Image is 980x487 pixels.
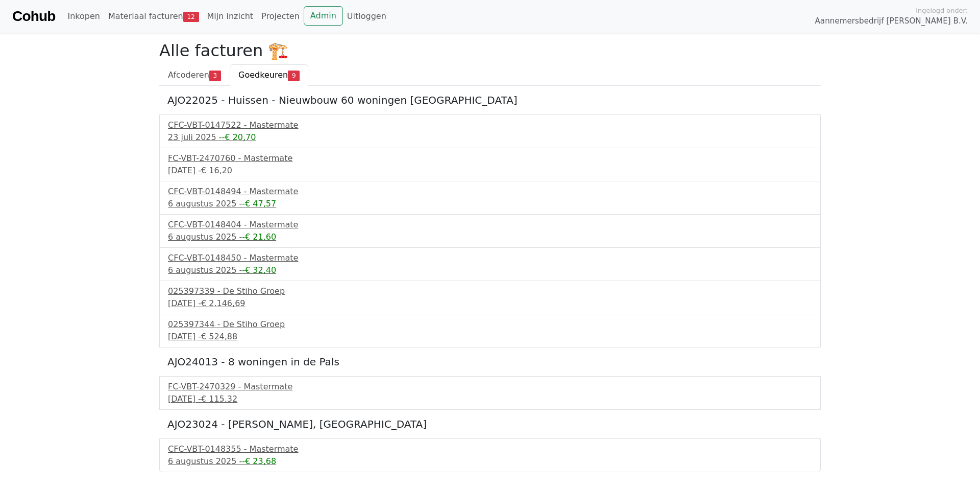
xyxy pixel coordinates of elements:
[222,132,256,142] span: -€ 20,70
[167,94,813,106] h5: AJO22025 - Huissen - Nieuwbouw 60 woningen [GEOGRAPHIC_DATA]
[104,6,203,27] a: Materiaal facturen12
[304,6,343,26] a: Admin
[168,165,812,177] div: [DATE] -
[168,443,812,468] a: CFC-VBT-0148355 - Mastermate6 augustus 2025 --€ 23,68
[916,6,968,15] span: Ingelogd onder:
[238,70,288,80] span: Goedkeuren
[168,70,209,80] span: Afcoderen
[168,297,812,310] div: [DATE] -
[168,331,812,343] div: [DATE] -
[168,252,812,264] div: CFC-VBT-0148450 - Mastermate
[168,285,812,310] a: 025397339 - De Stiho Groep[DATE] -€ 2.146,69
[159,41,821,60] h2: Alle facturen 🏗️
[815,15,968,27] span: Aannemersbedrijf [PERSON_NAME] B.V.
[201,166,232,175] span: € 16,20
[201,298,246,308] span: € 2.146,69
[203,6,258,27] a: Mijn inzicht
[242,199,276,208] span: -€ 47,57
[168,381,812,393] div: FC-VBT-2470329 - Mastermate
[242,232,276,242] span: -€ 21,60
[168,285,812,297] div: 025397339 - De Stiho Groep
[242,456,276,466] span: -€ 23,68
[168,198,812,210] div: 6 augustus 2025 -
[12,4,55,29] a: Cohub
[230,64,308,86] a: Goedkeuren9
[168,219,812,243] a: CFC-VBT-0148404 - Mastermate6 augustus 2025 --€ 21,60
[168,219,812,231] div: CFC-VBT-0148404 - Mastermate
[168,119,812,131] div: CFC-VBT-0147522 - Mastermate
[168,318,812,343] a: 025397344 - De Stiho Groep[DATE] -€ 524,88
[168,318,812,331] div: 025397344 - De Stiho Groep
[63,6,104,27] a: Inkopen
[168,252,812,276] a: CFC-VBT-0148450 - Mastermate6 augustus 2025 --€ 32,40
[167,356,813,368] h5: AJO24013 - 8 woningen in de Pals
[209,71,221,81] span: 3
[168,264,812,276] div: 6 augustus 2025 -
[288,71,300,81] span: 9
[168,185,812,210] a: CFC-VBT-0148494 - Mastermate6 augustus 2025 --€ 47,57
[343,6,390,27] a: Uitloggen
[168,231,812,243] div: 6 augustus 2025 -
[167,418,813,430] h5: AJO23024 - [PERSON_NAME], [GEOGRAPHIC_DATA]
[159,64,230,86] a: Afcoderen3
[168,152,812,177] a: FC-VBT-2470760 - Mastermate[DATE] -€ 16,20
[168,381,812,405] a: FC-VBT-2470329 - Mastermate[DATE] -€ 115,32
[183,12,199,22] span: 12
[168,152,812,165] div: FC-VBT-2470760 - Mastermate
[168,131,812,144] div: 23 juli 2025 -
[168,455,812,468] div: 6 augustus 2025 -
[168,443,812,455] div: CFC-VBT-0148355 - Mastermate
[201,332,237,341] span: € 524,88
[168,119,812,144] a: CFC-VBT-0147522 - Mastermate23 juli 2025 --€ 20,70
[242,265,276,275] span: -€ 32,40
[257,6,304,27] a: Projecten
[168,185,812,198] div: CFC-VBT-0148494 - Mastermate
[168,393,812,405] div: [DATE] -
[201,394,237,404] span: € 115,32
